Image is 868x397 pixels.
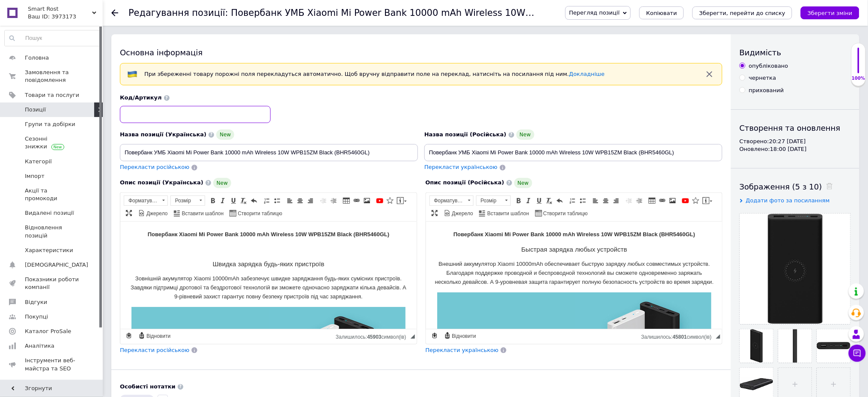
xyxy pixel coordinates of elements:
a: Вставити/видалити маркований список [272,196,282,205]
a: Вставити/видалити маркований список [578,196,588,205]
a: По центру [601,196,611,205]
div: 100% [852,75,865,81]
span: New [514,178,532,188]
a: Жирний (Ctrl+B) [208,196,218,205]
span: Замовлення та повідомлення [25,69,79,84]
span: New [213,178,231,188]
span: Товари та послуги [25,91,79,99]
div: Ваш ID: 3973173 [28,13,103,21]
i: Зберегти, перейти до списку [699,10,785,16]
div: Оновлено: 18:00 [DATE] [740,145,851,153]
span: Відгуки [25,298,47,306]
span: Категорії [25,158,52,165]
span: Перекласти українською [426,347,499,353]
span: Видалені позиції [25,209,74,217]
a: Вставити/Редагувати посилання (Ctrl+L) [658,196,667,205]
a: Вставити повідомлення [701,196,714,205]
input: Пошук [5,30,100,46]
span: Smart Rost [28,5,92,13]
span: При збереженні товару порожні поля перекладуться автоматично. Щоб вручну відправити поле на перек... [144,71,605,77]
div: Створено: 20:27 [DATE] [740,138,851,145]
a: Вставити/видалити нумерований список [262,196,271,205]
div: Видимість [740,47,851,58]
a: Видалити форматування [545,196,554,205]
a: Створити таблицю [534,208,589,218]
a: Вставити/видалити нумерований список [568,196,577,205]
a: Відновити [443,331,477,340]
button: Зберегти, перейти до списку [692,6,792,19]
a: Вставити шаблон [173,208,225,218]
a: По лівому краю [591,196,600,205]
a: Видалити форматування [239,196,248,205]
span: Перекласти українською [424,164,498,170]
span: Розмір [171,196,197,205]
iframe: Редактор, 0950CB45-8F93-4E28-815E-10D0A58B5581 [426,222,722,329]
a: Розмір [170,195,205,206]
span: Вставити шаблон [181,210,224,217]
div: 100% Якість заповнення [851,43,866,86]
a: Форматування [124,195,168,206]
a: Підкреслений (Ctrl+U) [229,196,238,205]
a: Зробити резервну копію зараз [124,331,134,340]
iframe: Редактор, FB53CB7E-A5E0-4829-83FB-C35B2C8F867F [120,222,417,329]
a: Таблиця [342,196,351,205]
button: Копіювати [639,6,684,19]
a: Повернути (Ctrl+Z) [555,196,564,205]
button: Чат з покупцем [849,345,866,362]
span: Аналітика [25,342,54,350]
a: Додати відео з YouTube [375,196,385,205]
span: Джерело [451,210,474,217]
a: Вставити іконку [385,196,395,205]
span: Сезонні знижки [25,135,79,150]
a: Джерело [137,208,169,218]
span: Інструменти веб-майстра та SEO [25,357,79,372]
i: Зберегти зміни [808,10,853,16]
span: Перекласти російською [120,164,189,170]
b: Особисті нотатки [120,383,176,390]
input: Наприклад, H&M жіноча сукня зелена 38 розмір вечірня максі з блискітками [120,144,418,161]
span: [DEMOGRAPHIC_DATA] [25,261,88,269]
span: Імпорт [25,172,45,180]
span: Додати фото за посиланням [746,197,830,204]
a: Жирний (Ctrl+B) [514,196,523,205]
a: Зробити резервну копію зараз [430,331,439,340]
span: Форматування [430,196,465,205]
span: Розмір [477,196,502,205]
span: Створити таблицю [542,210,588,217]
span: 45801 [673,334,687,340]
span: Потягніть для зміни розмірів [716,334,720,339]
a: Форматування [430,195,474,206]
span: Форматування [124,196,159,205]
a: Курсив (Ctrl+I) [218,196,228,205]
span: Джерело [145,210,168,217]
span: Вставити шаблон [486,210,529,217]
span: Акції та промокоди [25,187,79,202]
a: Вставити повідомлення [396,196,408,205]
a: Збільшити відступ [635,196,644,205]
span: Характеристики [25,247,73,254]
a: Максимізувати [430,208,439,218]
a: Максимізувати [124,208,134,218]
span: Назва позиції (Українська) [120,131,206,138]
a: Курсив (Ctrl+I) [524,196,534,205]
a: Додати відео з YouTube [681,196,690,205]
span: Відновлення позицій [25,224,79,239]
h1: Редагування позиції: Повербанк УМБ Xiaomi Mi Power Bank 10000 mAh Wireless 10W WPB15ZM Black (BHR... [128,8,665,18]
div: опубліковано [749,62,788,70]
a: Вставити іконку [691,196,701,205]
a: Розмір [476,195,511,206]
div: прихований [749,87,784,94]
a: Повернути (Ctrl+Z) [249,196,259,205]
span: Управління сайтом [25,379,79,395]
span: Каталог ProSale [25,328,71,335]
span: Потягніть для зміни розмірів [411,334,415,339]
div: Створення та оновлення [740,123,851,133]
span: Позиції [25,106,46,114]
a: Збільшити відступ [329,196,338,205]
a: Зменшити відступ [624,196,634,205]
